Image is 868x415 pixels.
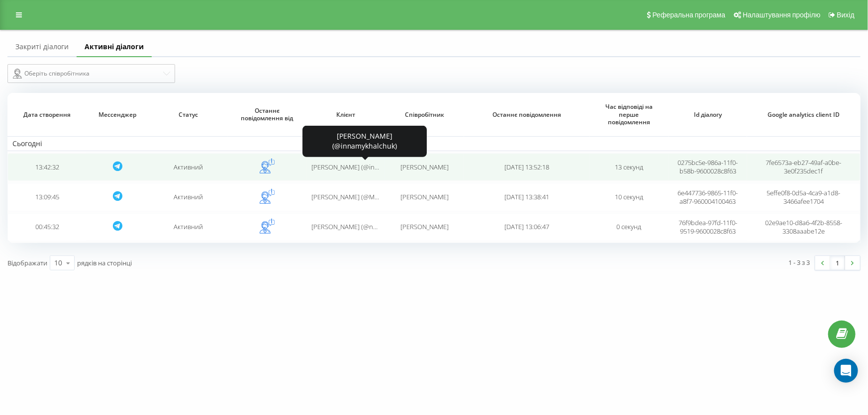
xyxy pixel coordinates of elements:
td: Активний [149,183,228,211]
div: [PERSON_NAME] (@innamykhalchuk) [309,131,420,151]
a: 1 [830,256,845,270]
span: Налаштування профілю [743,11,820,19]
span: Вихід [837,11,855,19]
td: 13 секунд [590,153,669,181]
span: 5effe0f8-0d5a-4ca9-a1d8-3466afee1704 [767,188,841,206]
span: Мессенджер [94,111,142,119]
div: Open Intercom Messenger [834,359,858,383]
span: [DATE] 13:38:41 [504,192,549,201]
span: Відображати [7,258,47,267]
span: [PERSON_NAME] (@nooovvo) [311,222,397,231]
span: 7fe6573a-eb27-49af-a0be-3e0f235dec1f [766,158,842,175]
span: Останнє повідомлення [475,111,579,119]
span: [PERSON_NAME] (@innamykhalchuk) [311,163,418,171]
span: Статус [158,111,219,119]
span: Google analytics client ID [758,111,851,119]
span: Клієнт [315,111,377,119]
a: Активні діалоги [77,37,152,57]
a: Закриті діалоги [7,37,77,57]
span: Співробітник [393,111,455,119]
span: [DATE] 13:52:18 [504,163,549,171]
td: Активний [149,213,228,241]
span: Дата створення [16,111,78,119]
span: [PERSON_NAME] (@Mardashka88) [311,192,410,201]
td: 13:42:32 [7,153,86,181]
span: [PERSON_NAME] [400,192,449,201]
td: 0 секунд [590,213,669,241]
span: рядків на сторінці [77,258,132,267]
div: 10 [54,258,62,268]
span: Останнє повідомлення від [236,107,298,122]
td: 10 секунд [590,183,669,211]
span: Час відповіді на перше повідомлення [598,103,660,126]
span: 6e447736-9865-11f0-a8f7-960004100463 [678,188,738,206]
td: Сьогодні [7,136,861,151]
span: 0275bc5e-986a-11f0-b58b-9600028c8f63 [678,158,738,175]
span: [PERSON_NAME] [400,163,449,171]
td: 00:45:32 [7,213,86,241]
span: 76f9bdea-97fd-11f0-9519-9600028c8f63 [678,218,737,236]
div: 1 - 3 з 3 [789,257,810,267]
td: Активний [149,153,228,181]
td: 13:09:45 [7,183,86,211]
div: Оберіть співробітника [13,68,162,80]
span: [DATE] 13:06:47 [504,222,549,231]
span: Id діалогу [677,111,739,119]
span: Реферальна програма [653,11,726,19]
span: 02e9ae10-d8a6-4f2b-8558-3308aaabe12e [765,218,842,236]
span: [PERSON_NAME] [400,222,449,231]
